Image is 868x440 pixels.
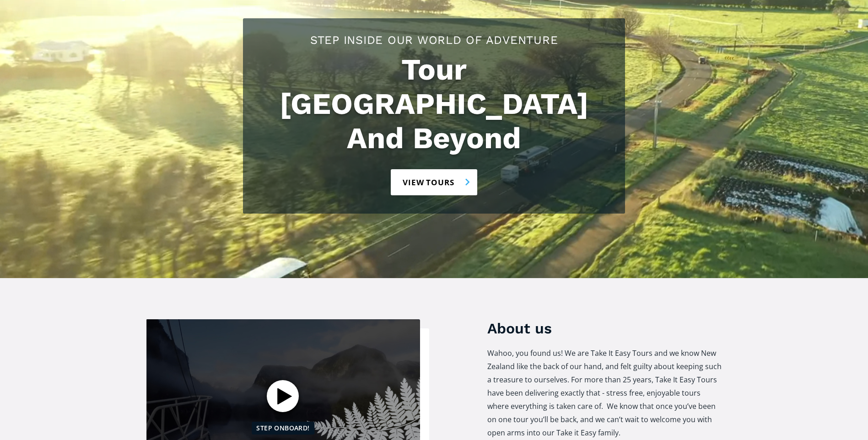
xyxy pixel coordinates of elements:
[252,422,314,435] div: Step Onboard!
[252,53,616,156] h1: Tour [GEOGRAPHIC_DATA] And Beyond
[391,169,477,195] a: View tours
[487,319,722,338] h3: About us
[487,347,722,440] p: Wahoo, you found us! We are Take It Easy Tours and we know New Zealand like the back of our hand,...
[252,32,616,48] h2: Step Inside Our World Of Adventure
